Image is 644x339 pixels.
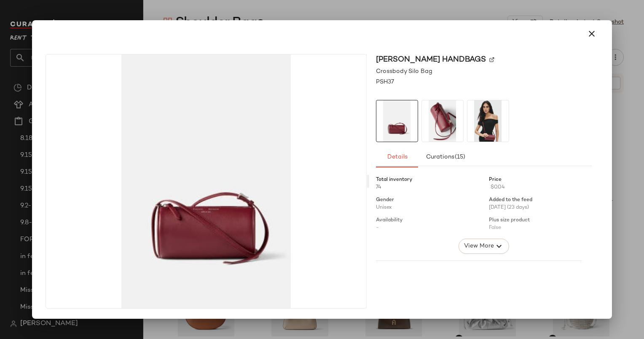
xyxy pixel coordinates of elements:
span: Curations [425,154,465,161]
img: PSH37.jpg [376,100,418,142]
span: Crossbody Silo Bag [376,67,432,76]
img: PSH37.jpg [422,100,463,142]
button: View More [458,239,509,254]
img: PSH37.jpg [46,54,366,308]
span: (15) [454,154,465,161]
img: PSH37.jpg [467,100,509,142]
img: svg%3e [489,57,494,62]
span: Details [386,154,407,161]
span: PSH37 [376,78,394,86]
span: View More [463,241,494,251]
span: [PERSON_NAME] Handbags [376,54,486,65]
